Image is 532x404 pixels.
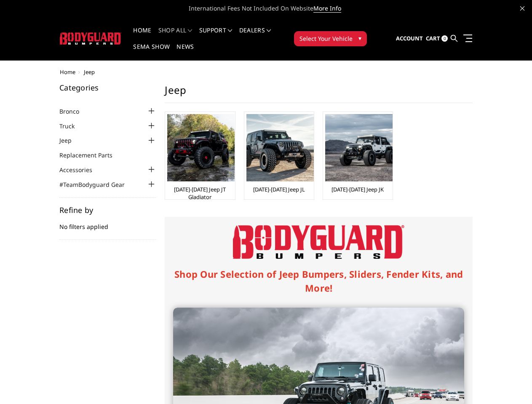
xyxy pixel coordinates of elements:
[158,27,192,44] a: shop all
[84,68,95,76] span: Jeep
[133,27,151,44] a: Home
[165,84,473,103] h1: Jeep
[60,32,122,45] img: BODYGUARD BUMPERS
[59,165,103,174] a: Accessories
[59,122,85,130] a: Truck
[59,151,123,159] a: Replacement Parts
[199,27,233,44] a: Support
[396,35,423,42] span: Account
[426,35,440,42] span: Cart
[239,27,271,44] a: Dealers
[441,35,448,42] span: 0
[176,44,194,60] a: News
[133,44,170,60] a: SEMA Show
[167,186,233,201] a: [DATE]-[DATE] Jeep JT Gladiator
[59,180,135,189] a: #TeamBodyguard Gear
[59,136,82,145] a: Jeep
[59,84,156,91] h5: Categories
[331,186,384,193] a: [DATE]-[DATE] Jeep JK
[299,34,353,43] span: Select Your Vehicle
[59,206,156,240] div: No filters applied
[358,34,361,43] span: ▾
[396,27,423,50] a: Account
[426,27,448,50] a: Cart 0
[313,4,341,13] a: More Info
[60,68,75,76] a: Home
[294,31,367,46] button: Select Your Vehicle
[233,225,404,259] img: Bodyguard Bumpers Logo
[59,107,90,116] a: Bronco
[59,206,156,214] h5: Refine by
[253,186,305,193] a: [DATE]-[DATE] Jeep JL
[173,267,464,295] h1: Shop Our Selection of Jeep Bumpers, Sliders, Fender Kits, and More!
